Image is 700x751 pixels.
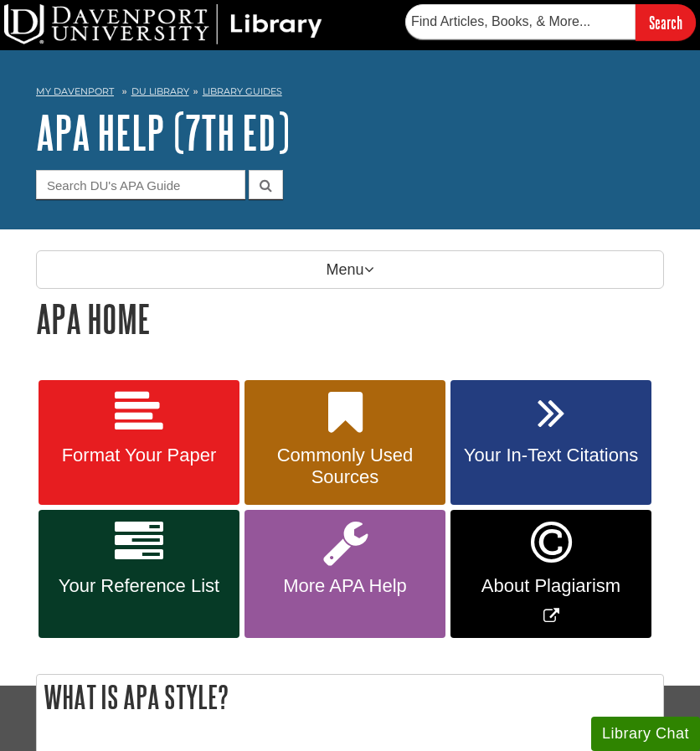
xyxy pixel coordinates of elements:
p: Menu [36,250,664,289]
h2: What is APA Style? [37,675,663,719]
a: Library Guides [203,85,282,97]
nav: breadcrumb [36,80,664,107]
input: Search DU's APA Guide [36,170,245,199]
h1: APA Home [36,297,664,340]
button: Library Chat [591,717,700,751]
span: Commonly Used Sources [257,445,433,488]
a: APA Help (7th Ed) [36,106,290,158]
a: My Davenport [36,85,114,99]
span: Your Reference List [51,575,227,597]
input: Search [636,4,696,40]
a: DU Library [131,85,189,97]
a: Link opens in new window [450,510,651,638]
img: DU Library [4,4,322,44]
a: More APA Help [244,510,445,638]
span: Format Your Paper [51,445,227,466]
a: Your Reference List [39,510,239,638]
span: More APA Help [257,575,433,597]
a: Format Your Paper [39,380,239,506]
span: About Plagiarism [463,575,639,597]
a: Commonly Used Sources [244,380,445,506]
input: Find Articles, Books, & More... [405,4,636,39]
a: Your In-Text Citations [450,380,651,506]
span: Your In-Text Citations [463,445,639,466]
form: Searches DU Library's articles, books, and more [405,4,696,40]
